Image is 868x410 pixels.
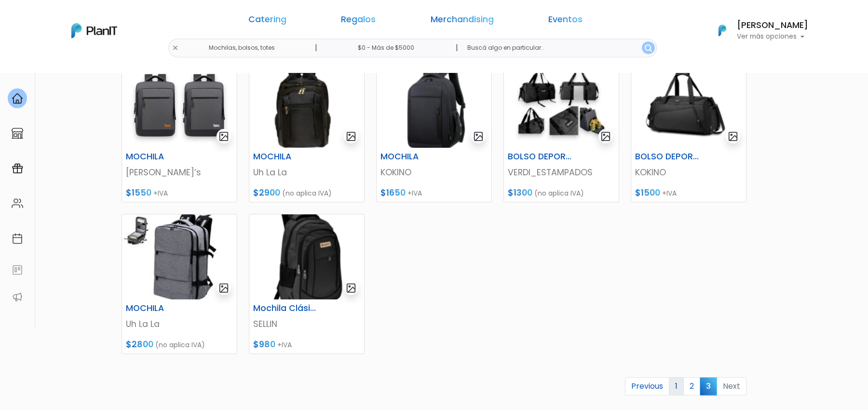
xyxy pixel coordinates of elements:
[249,63,364,148] img: thumb_Captura_de_pantalla_2025-05-29_115111.png
[728,131,739,142] img: gallery-light
[248,15,286,27] a: Catering
[460,39,657,57] input: Buscá algo en particular..
[625,377,669,396] a: Previous
[456,42,458,54] p: |
[504,63,619,148] img: thumb_Captura_de_pantalla_2025-05-29_132914.png
[645,44,652,52] img: search_button-432b6d5273f82d61273b3651a40e1bd1b912527efae98b1b7a1b2c0702e16a8d.svg
[737,33,808,40] p: Ver más opciones
[662,188,677,198] span: +IVA
[431,15,494,27] a: Merchandising
[122,214,237,299] img: thumb_WhatsApp_Image_2025-06-21_at_11.33.34.jpeg
[253,318,360,330] p: SELLIN
[12,127,23,139] img: marketplace-4ceaa7011d94191e9ded77b95e3339b90024bf715f7c57f8cf31f2d8c509eaba.svg
[12,198,23,209] img: people-662611757002400ad9ed0e3c099ab2801c6687ba6c219adb57efc949bc21e19d.svg
[50,9,139,28] div: ¿Necesitás ayuda?
[12,291,23,303] img: partners-52edf745621dab592f3b2c58e3bca9d71375a7ef29c3b500c9f145b62cc070d4.svg
[253,187,280,198] span: $2900
[120,152,199,162] h6: MOCHILA
[706,18,808,43] button: PlanIt Logo [PERSON_NAME] Ver más opciones
[249,62,365,202] a: gallery-light MOCHILA Uh La La $2900 (no aplica IVA)
[669,377,684,396] a: 1
[71,23,117,38] img: PlanIt Logo
[600,131,611,142] img: gallery-light
[155,340,205,350] span: (no aplica IVA)
[315,42,317,54] p: |
[126,187,151,198] span: $1550
[346,131,357,142] img: gallery-light
[737,21,808,30] h6: [PERSON_NAME]
[377,63,491,148] img: thumb_Captura_de_pantalla_2025-05-29_115537.png
[120,303,199,313] h6: MOCHILA
[380,166,488,179] p: KOKINO
[631,62,746,202] a: gallery-light BOLSO DEPORTIVO KOKINO $1500 +IVA
[534,188,584,198] span: (no aplica IVA)
[282,188,332,198] span: (no aplica IVA)
[122,214,237,354] a: gallery-light MOCHILA Uh La La $2800 (no aplica IVA)
[218,131,230,142] img: gallery-light
[407,188,422,198] span: +IVA
[122,62,237,202] a: gallery-light MOCHILA [PERSON_NAME]’s $1550 +IVA
[153,188,168,198] span: +IVA
[12,264,23,276] img: feedback-78b5a0c8f98aac82b08bfc38622c3050aee476f2c9584af64705fc4e61158814.svg
[508,187,532,198] span: $1300
[277,340,292,350] span: +IVA
[247,303,326,313] h6: Mochila Clásica Eco
[376,62,492,202] a: gallery-light MOCHILA KOKINO $1650 +IVA
[253,339,275,350] span: $980
[635,166,742,179] p: KOKINO
[380,187,406,198] span: $1650
[635,187,660,198] span: $1500
[172,45,178,51] img: close-6986928ebcb1d6c9903e3b54e860dbc4d054630f23adef3a32610726dff6a82b.svg
[12,93,23,104] img: home-e721727adea9d79c4d83392d1f703f7f8bce08238fde08b1acbfd93340b81755.svg
[502,152,581,162] h6: BOLSO DEPORTIVO
[126,166,233,179] p: [PERSON_NAME]’s
[253,166,360,179] p: Uh La La
[341,15,376,27] a: Regalos
[629,152,708,162] h6: BOLSO DEPORTIVO
[126,339,153,350] span: $2800
[346,283,357,294] img: gallery-light
[548,15,583,27] a: Eventos
[503,62,619,202] a: gallery-light BOLSO DEPORTIVO VERDI_ESTAMPADOS $1300 (no aplica IVA)
[473,131,484,142] img: gallery-light
[12,233,23,244] img: calendar-87d922413cdce8b2cf7b7f5f62616a5cf9e4887200fb71536465627b3292af00.svg
[247,152,326,162] h6: MOCHILA
[375,152,454,162] h6: MOCHILA
[683,377,700,396] a: 2
[508,166,615,179] p: VERDI_ESTAMPADOS
[12,163,23,174] img: campaigns-02234683943229c281be62815700db0a1741e53638e28bf9629b52c665b00959.svg
[122,63,237,148] img: thumb_2000___2000-Photoroom_-_2024-09-24T110636.663.jpg
[126,318,233,330] p: Uh La La
[712,20,733,41] img: PlanIt Logo
[249,214,364,299] img: thumb_6888d037e7f06_27.png
[218,283,230,294] img: gallery-light
[631,63,746,148] img: thumb_Captura_de_pantalla_2025-05-29_133217.png
[700,377,717,395] span: 3
[249,214,365,354] a: gallery-light Mochila Clásica Eco SELLIN $980 +IVA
